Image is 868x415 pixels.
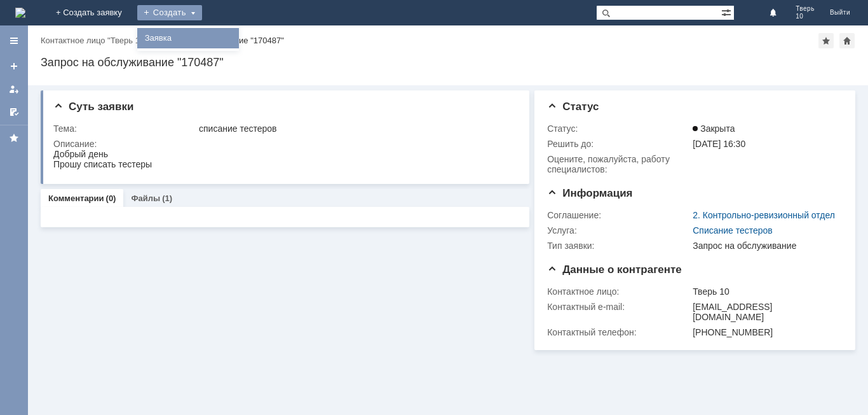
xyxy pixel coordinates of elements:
[15,8,25,18] img: logo
[547,123,690,134] div: Статус:
[162,193,172,203] div: (1)
[199,123,512,134] div: списание тестеров
[693,302,837,322] div: [EMAIL_ADDRESS][DOMAIN_NAME]
[547,101,599,113] span: Статус
[137,5,202,20] div: Создать
[106,193,116,203] div: (0)
[796,5,815,13] span: Тверь
[53,123,196,134] div: Тема:
[152,36,284,45] div: Запрос на обслуживание "170487"
[48,193,104,203] a: Комментарии
[721,6,734,18] span: Расширенный поиск
[547,264,682,276] span: Данные о контрагенте
[547,187,632,199] span: Информация
[547,286,690,297] div: Контактное лицо:
[547,139,690,149] div: Решить до:
[547,154,690,174] div: Oцените, пожалуйста, работу специалистов:
[693,327,837,337] div: [PHONE_NUMBER]
[4,79,24,99] a: Мои заявки
[41,36,152,45] div: /
[693,241,837,251] div: Запрос на обслуживание
[4,102,24,122] a: Мои согласования
[131,193,160,203] a: Файлы
[547,210,690,220] div: Соглашение:
[41,56,855,69] div: Запрос на обслуживание "170487"
[818,33,834,48] div: Добавить в избранное
[140,31,236,46] a: Заявка
[693,123,735,134] span: Закрыта
[41,36,147,45] a: Контактное лицо "Тверь 10"
[15,8,25,18] a: Перейти на домашнюю страницу
[547,327,690,337] div: Контактный телефон:
[547,225,690,236] div: Услуга:
[53,101,133,113] span: Суть заявки
[839,33,855,48] div: Сделать домашней страницей
[547,302,690,312] div: Контактный e-mail:
[693,210,835,220] a: 2. Контрольно-ревизионный отдел
[796,13,815,20] span: 10
[4,56,24,76] a: Создать заявку
[693,139,745,149] span: [DATE] 16:30
[693,225,773,236] a: Списание тестеров
[693,286,837,297] div: Тверь 10
[53,139,515,149] div: Описание:
[547,241,690,251] div: Тип заявки:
